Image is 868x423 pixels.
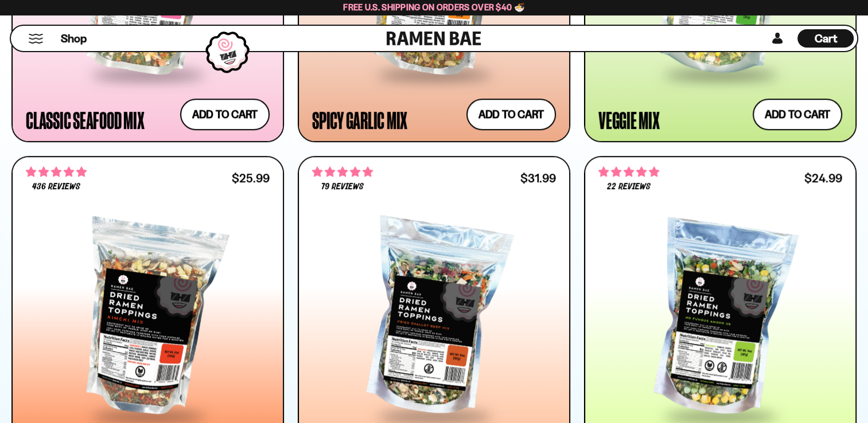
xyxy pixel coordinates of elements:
div: $25.99 [232,173,270,183]
button: Add to cart [180,99,270,130]
span: 79 reviews [321,182,364,191]
button: Mobile Menu Trigger [28,34,44,44]
span: 4.76 stars [26,164,87,179]
div: $31.99 [520,173,556,183]
span: Free U.S. Shipping on Orders over $40 🍜 [343,2,525,13]
span: 436 reviews [32,182,80,191]
span: Cart [815,32,837,45]
span: 4.82 stars [312,164,373,179]
div: Veggie Mix [598,109,660,130]
span: 4.82 stars [598,164,659,179]
div: Spicy Garlic Mix [312,109,407,130]
div: Classic Seafood Mix [26,109,144,130]
div: $24.99 [804,173,842,183]
button: Add to cart [753,99,842,130]
a: Shop [61,29,87,48]
button: Add to cart [466,99,556,130]
span: Shop [61,31,87,46]
span: 22 reviews [607,182,651,191]
div: Cart [797,26,854,51]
